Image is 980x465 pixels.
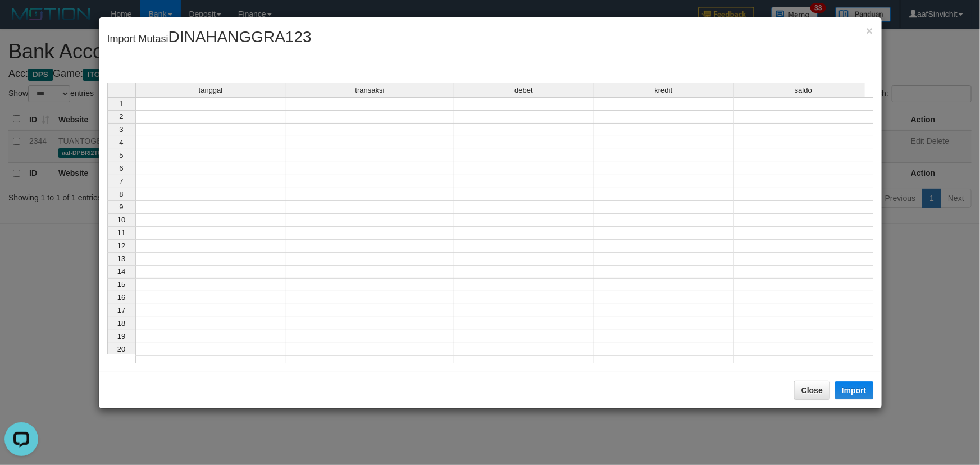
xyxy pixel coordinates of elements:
span: 9 [119,203,123,211]
span: debet [514,86,533,94]
span: 10 [117,216,125,224]
span: 17 [117,306,125,314]
span: transaksi [355,86,384,94]
span: 5 [119,151,123,159]
span: tanggal [199,86,223,94]
span: 19 [117,332,125,340]
span: 1 [119,99,123,108]
span: 6 [119,164,123,172]
span: Import Mutasi [107,33,312,44]
span: 20 [117,345,125,353]
button: Close [866,25,873,37]
button: Close [794,381,830,400]
span: 18 [117,319,125,327]
span: 14 [117,267,125,276]
span: 15 [117,280,125,289]
span: 4 [119,138,123,147]
span: DINAHANGGRA123 [168,28,312,45]
button: Open LiveChat chat widget [4,4,38,38]
span: 12 [117,241,125,250]
span: × [866,24,873,37]
span: 16 [117,293,125,302]
span: 13 [117,254,125,263]
span: saldo [795,86,812,94]
span: kredit [655,86,673,94]
span: 3 [119,125,123,134]
span: 7 [119,177,123,185]
th: Select whole grid [107,83,135,97]
span: 8 [119,190,123,198]
button: Import [835,381,873,399]
span: 11 [117,229,125,237]
span: 2 [119,112,123,121]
